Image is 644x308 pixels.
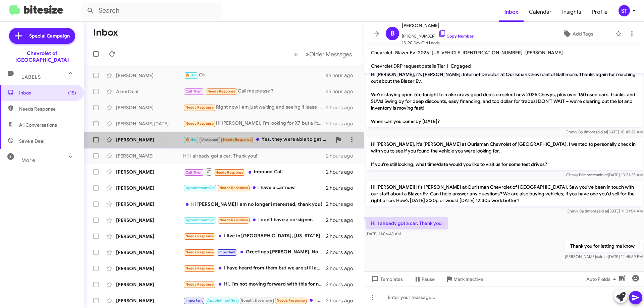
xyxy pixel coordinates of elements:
[116,169,183,175] div: [PERSON_NAME]
[438,34,474,39] a: Copy Number
[326,233,359,240] div: 2 hours ago
[371,50,392,56] span: Chevrolet
[557,2,587,22] a: Insights
[116,185,183,191] div: [PERSON_NAME]
[366,217,448,229] p: Hi! I already got a car. Thank you!
[19,106,76,112] span: Needs Response
[565,240,643,252] p: Thank you for letting me know
[185,282,214,287] span: Needs Response
[116,201,183,207] div: [PERSON_NAME]
[290,47,302,61] button: Previous
[613,5,637,16] button: ST
[19,122,57,128] span: All Conversations
[453,273,483,285] span: Mark Inactive
[183,87,326,95] div: Call me please ?
[223,137,252,142] span: Needs Response
[395,50,415,56] span: Blazer Ev
[116,152,183,159] div: [PERSON_NAME]
[116,265,183,272] div: [PERSON_NAME]
[366,138,643,170] p: Hi [PERSON_NAME], it's [PERSON_NAME] at Ourisman Chevrolet of [GEOGRAPHIC_DATA]. I wanted to pers...
[586,273,619,285] span: Auto Fields
[185,218,215,222] span: Appointment Set
[93,27,118,38] h1: Inbox
[567,208,643,213] span: Chevy Baltimore [DATE] 11:01:54 AM
[524,2,557,22] a: Calendar
[185,105,214,110] span: Needs Response
[116,88,183,95] div: Azmi Ocal
[81,3,222,19] input: Search
[596,254,608,259] span: said at
[326,169,359,175] div: 2 hours ago
[185,73,197,77] span: 🔥 Hot
[183,248,326,256] div: Greetings [PERSON_NAME], Not sure I follow. Help with what exactly?
[326,185,359,191] div: 2 hours ago
[587,2,613,22] a: Profile
[218,250,236,254] span: Important
[19,89,76,96] span: Inbox
[596,208,608,213] span: said at
[390,28,395,39] span: B
[183,216,326,224] div: I don't have a co-signer.
[219,218,248,222] span: Needs Response
[241,298,272,303] span: Bought Elsewhere
[183,120,326,127] div: Hi [PERSON_NAME], I'm looking for X7 but a little more moderately priced. I have a few to look at...
[432,50,523,56] span: [US_VEHICLE_IDENTIFICATION_NUMBER]
[370,273,403,285] span: Templates
[68,89,76,96] span: (15)
[408,273,440,285] button: Pause
[543,28,612,40] button: Add Tags
[326,217,359,224] div: 2 hours ago
[185,137,197,142] span: 🔥 Hot
[326,265,359,272] div: 2 hours ago
[19,138,44,144] span: Save a Deal
[183,136,332,143] div: Yes, they were able to get a hold of me. I am no longer looking for a Trax at the moment
[185,89,203,94] span: Call Them
[183,281,326,288] div: Hi, I'm not moving forward with this for now. Thank you
[326,72,359,79] div: an hour ago
[29,33,70,39] span: Special Campaign
[422,273,435,285] span: Pause
[183,184,326,192] div: I have a car now
[525,50,563,56] span: [PERSON_NAME]
[306,50,309,58] span: »
[302,47,356,61] button: Next
[371,63,448,69] span: Chevrolet DRP request details Tier 1
[116,120,183,127] div: [PERSON_NAME][DATE]
[183,232,326,240] div: I live in [GEOGRAPHIC_DATA], [US_STATE]
[116,249,183,256] div: [PERSON_NAME]
[326,249,359,256] div: 2 hours ago
[183,297,326,304] div: I already bought a 2025 equinox from ourisman Chevrolet of [PERSON_NAME] since you all couldn't a...
[183,104,326,111] div: Right now I am just waiting and seeing if lease offers become more attractive than they are right...
[201,137,219,142] span: Unpaused
[499,2,524,22] a: Inbox
[596,172,608,177] span: said at
[364,273,408,285] button: Templates
[366,68,643,127] p: Hi [PERSON_NAME], it’s [PERSON_NAME], Internet Director at Ourisman Chevrolet of Baltimore. Thank...
[21,74,41,80] span: Labels
[402,21,474,29] span: [PERSON_NAME]
[116,217,183,224] div: [PERSON_NAME]
[207,89,236,94] span: Needs Response
[418,50,429,56] span: 2025
[402,29,474,40] span: [PHONE_NUMBER]
[185,121,214,126] span: Needs Response
[326,88,359,95] div: an hour ago
[573,28,593,40] span: Add Tags
[215,170,244,175] span: Needs Response
[116,104,183,111] div: [PERSON_NAME]
[185,266,214,270] span: Needs Response
[185,170,203,175] span: Call Them
[183,71,326,79] div: Ok
[440,273,488,285] button: Mark Inactive
[326,104,359,111] div: 2 hours ago
[619,5,630,16] div: ST
[116,72,183,79] div: [PERSON_NAME]
[326,120,359,127] div: 2 hours ago
[185,234,214,238] span: Needs Response
[326,152,359,159] div: 2 hours ago
[116,136,183,143] div: [PERSON_NAME]
[290,47,356,61] nav: Page navigation example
